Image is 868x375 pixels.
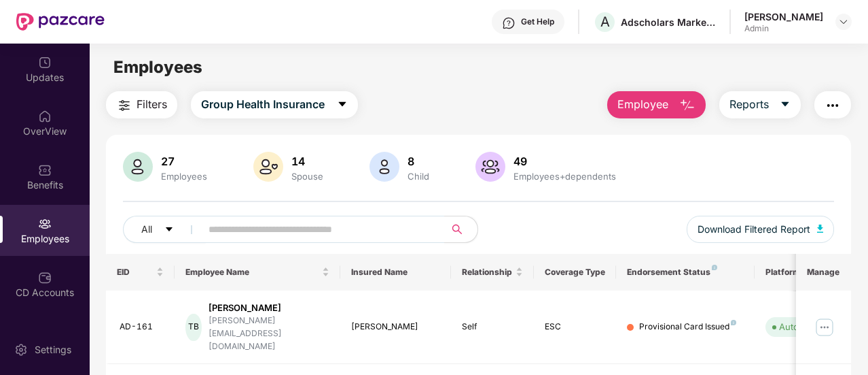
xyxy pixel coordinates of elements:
[289,154,326,168] div: 14
[545,321,606,333] div: ESC
[796,254,851,291] th: Manage
[405,154,432,168] div: 8
[744,10,823,23] div: [PERSON_NAME]
[687,216,835,243] button: Download Filtered Report
[462,267,513,278] span: Relationship
[175,254,340,291] th: Employee Name
[31,343,75,357] div: Settings
[729,96,769,113] span: Reports
[185,267,319,278] span: Employee Name
[444,216,478,243] button: search
[825,97,841,114] img: svg+xml;base64,PHN2ZyB4bWxucz0iaHR0cDovL3d3dy53My5vcmcvMjAwMC9zdmciIHdpZHRoPSIyNCIgaGVpZ2h0PSIyNC...
[201,96,325,113] span: Group Health Insurance
[209,301,329,314] div: [PERSON_NAME]
[817,225,824,233] img: svg+xml;base64,PHN2ZyB4bWxucz0iaHR0cDovL3d3dy53My5vcmcvMjAwMC9zdmciIHhtbG5zOnhsaW5rPSJodHRwOi8vd3...
[38,163,52,177] img: svg+xml;base64,PHN2ZyBpZD0iQmVuZWZpdHMiIHhtbG5zPSJodHRwOi8vd3d3LnczLm9yZy8yMDAwL3N2ZyIgd2lkdGg9Ij...
[117,267,154,278] span: EID
[123,216,206,243] button: Allcaret-down
[451,254,534,291] th: Relationship
[38,110,52,123] img: svg+xml;base64,PHN2ZyBpZD0iSG9tZSIgeG1sbnM9Imh0dHA6Ly93d3cudzMub3JnLzIwMDAvc3ZnIiB3aWR0aD0iMjAiIG...
[621,16,716,29] div: Adscholars Marketing India Private Limited
[253,152,283,182] img: svg+xml;base64,PHN2ZyB4bWxucz0iaHR0cDovL3d3dy53My5vcmcvMjAwMC9zdmciIHhtbG5zOnhsaW5rPSJodHRwOi8vd3...
[14,343,28,357] img: svg+xml;base64,PHN2ZyBpZD0iU2V0dGluZy0yMHgyMCIgeG1sbnM9Imh0dHA6Ly93d3cudzMub3JnLzIwMDAvc3ZnIiB3aW...
[340,254,451,291] th: Insured Name
[185,314,201,341] div: TB
[679,97,695,114] img: svg+xml;base64,PHN2ZyB4bWxucz0iaHR0cDovL3d3dy53My5vcmcvMjAwMC9zdmciIHhtbG5zOnhsaW5rPSJodHRwOi8vd3...
[113,57,202,77] span: Employees
[607,91,706,118] button: Employee
[521,16,554,27] div: Get Help
[731,320,736,325] img: svg+xml;base64,PHN2ZyB4bWxucz0iaHR0cDovL3d3dy53My5vcmcvMjAwMC9zdmciIHdpZHRoPSI4IiBoZWlnaHQ9IjgiIH...
[719,91,801,118] button: Reportscaret-down
[765,267,840,278] div: Platform Status
[814,316,835,338] img: manageButton
[511,171,619,182] div: Employees+dependents
[209,314,329,353] div: [PERSON_NAME][EMAIL_ADDRESS][DOMAIN_NAME]
[38,217,52,231] img: svg+xml;base64,PHN2ZyBpZD0iRW1wbG95ZWVzIiB4bWxucz0iaHR0cDovL3d3dy53My5vcmcvMjAwMC9zdmciIHdpZHRoPS...
[351,321,440,333] div: [PERSON_NAME]
[744,23,823,34] div: Admin
[137,96,167,113] span: Filters
[16,13,105,31] img: New Pazcare Logo
[337,99,348,111] span: caret-down
[164,225,174,235] span: caret-down
[38,271,52,284] img: svg+xml;base64,PHN2ZyBpZD0iQ0RfQWNjb3VudHMiIGRhdGEtbmFtZT0iQ0QgQWNjb3VudHMiIHhtbG5zPSJodHRwOi8vd3...
[369,152,399,182] img: svg+xml;base64,PHN2ZyB4bWxucz0iaHR0cDovL3d3dy53My5vcmcvMjAwMC9zdmciIHhtbG5zOnhsaW5rPSJodHRwOi8vd3...
[405,171,432,182] div: Child
[712,265,717,270] img: svg+xml;base64,PHN2ZyB4bWxucz0iaHR0cDovL3d3dy53My5vcmcvMjAwMC9zdmciIHdpZHRoPSI4IiBoZWlnaHQ9IjgiIH...
[475,152,505,182] img: svg+xml;base64,PHN2ZyB4bWxucz0iaHR0cDovL3d3dy53My5vcmcvMjAwMC9zdmciIHhtbG5zOnhsaW5rPSJodHRwOi8vd3...
[627,267,743,278] div: Endorsement Status
[462,321,523,333] div: Self
[617,96,668,113] span: Employee
[116,97,132,114] img: svg+xml;base64,PHN2ZyB4bWxucz0iaHR0cDovL3d3dy53My5vcmcvMjAwMC9zdmciIHdpZHRoPSIyNCIgaGVpZ2h0PSIyNC...
[141,222,152,237] span: All
[120,321,164,333] div: AD-161
[158,154,210,168] div: 27
[502,16,516,30] img: svg+xml;base64,PHN2ZyBpZD0iSGVscC0zMngzMiIgeG1sbnM9Imh0dHA6Ly93d3cudzMub3JnLzIwMDAvc3ZnIiB3aWR0aD...
[444,224,471,235] span: search
[511,154,619,168] div: 49
[779,320,833,333] div: Auto Verified
[106,91,177,118] button: Filters
[780,99,791,111] span: caret-down
[123,152,153,182] img: svg+xml;base64,PHN2ZyB4bWxucz0iaHR0cDovL3d3dy53My5vcmcvMjAwMC9zdmciIHhtbG5zOnhsaW5rPSJodHRwOi8vd3...
[534,254,617,291] th: Coverage Type
[289,171,326,182] div: Spouse
[838,16,849,27] img: svg+xml;base64,PHN2ZyBpZD0iRHJvcGRvd24tMzJ4MzIiIHhtbG5zPSJodHRwOi8vd3d3LnczLm9yZy8yMDAwL3N2ZyIgd2...
[38,56,52,69] img: svg+xml;base64,PHN2ZyBpZD0iVXBkYXRlZCIgeG1sbnM9Imh0dHA6Ly93d3cudzMub3JnLzIwMDAvc3ZnIiB3aWR0aD0iMj...
[639,321,736,333] div: Provisional Card Issued
[191,91,358,118] button: Group Health Insurancecaret-down
[158,171,210,182] div: Employees
[106,254,175,291] th: EID
[698,222,810,237] span: Download Filtered Report
[600,14,610,30] span: A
